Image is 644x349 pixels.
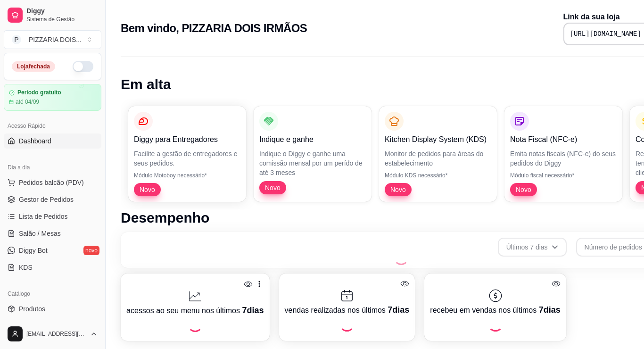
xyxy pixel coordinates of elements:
[385,172,491,179] p: Módulo KDS necessário*
[16,98,39,106] article: até 04/09
[285,303,410,316] p: vendas realizadas nos últimos
[19,136,51,146] span: Dashboard
[4,323,101,345] button: [EMAIL_ADDRESS][DOMAIN_NAME]
[539,305,561,315] span: 7 dias
[388,305,409,315] span: 7 dias
[4,226,101,241] a: Salão / Mesas
[19,263,33,272] span: KDS
[570,29,641,39] pre: [URL][DOMAIN_NAME]
[19,212,68,221] span: Lista de Pedidos
[242,306,264,315] span: 7 dias
[26,330,86,338] span: [EMAIL_ADDRESS][DOMAIN_NAME]
[259,134,366,145] p: Indique e ganhe
[510,149,617,168] p: Emita notas fiscais (NFC-e) do seus pedidos do Diggy
[73,61,93,72] button: Alterar Status
[4,175,101,190] button: Pedidos balcão (PDV)
[498,238,567,257] button: Últimos 7 dias
[4,286,101,301] div: Catálogo
[128,106,246,202] button: Diggy para EntregadoresFacilite a gestão de entregadores e seus pedidos.Módulo Motoboy necessário...
[4,260,101,275] a: KDS
[126,304,264,317] p: acessos ao seu menu nos últimos
[12,61,55,72] div: Loja fechada
[19,229,61,238] span: Salão / Mesas
[387,185,410,194] span: Novo
[339,316,355,332] div: Loading
[504,106,622,202] button: Nota Fiscal (NFC-e)Emita notas fiscais (NFC-e) do seus pedidos do DiggyMódulo fiscal necessário*Novo
[261,183,284,192] span: Novo
[394,250,409,265] div: Loading
[26,16,98,23] span: Sistema de Gestão
[134,172,240,179] p: Módulo Motoboy necessário*
[17,89,61,96] article: Período gratuito
[4,160,101,175] div: Dia a dia
[488,316,503,332] div: Loading
[19,195,74,204] span: Gestor de Pedidos
[19,246,48,255] span: Diggy Bot
[379,106,497,202] button: Kitchen Display System (KDS)Monitor de pedidos para áreas do estabelecimentoMódulo KDS necessário...
[26,7,98,16] span: Diggy
[4,133,101,149] a: Dashboard
[4,243,101,258] a: Diggy Botnovo
[254,106,372,202] button: Indique e ganheIndique o Diggy e ganhe uma comissão mensal por um perído de até 3 mesesNovo
[12,35,21,44] span: P
[385,134,491,145] p: Kitchen Display System (KDS)
[4,4,101,26] a: DiggySistema de Gestão
[4,30,101,49] button: Select a team
[259,149,366,177] p: Indique o Diggy e ganhe uma comissão mensal por um perído de até 3 meses
[19,304,45,314] span: Produtos
[385,149,491,168] p: Monitor de pedidos para áreas do estabelecimento
[4,301,101,316] a: Produtos
[4,318,101,333] a: Complementos
[430,303,560,316] p: recebeu em vendas nos últimos
[510,172,617,179] p: Módulo fiscal necessário*
[29,35,82,44] div: PIZZARIA DOIS ...
[134,134,240,145] p: Diggy para Entregadores
[4,209,101,224] a: Lista de Pedidos
[512,185,535,194] span: Novo
[188,317,203,332] div: Loading
[136,185,159,194] span: Novo
[510,134,617,145] p: Nota Fiscal (NFC-e)
[19,178,84,187] span: Pedidos balcão (PDV)
[4,84,101,111] a: Período gratuitoaté 04/09
[4,192,101,207] a: Gestor de Pedidos
[4,118,101,133] div: Acesso Rápido
[121,21,307,36] h2: Bem vindo, PIZZARIA DOIS IRMÃOS
[134,149,240,168] p: Facilite a gestão de entregadores e seus pedidos.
